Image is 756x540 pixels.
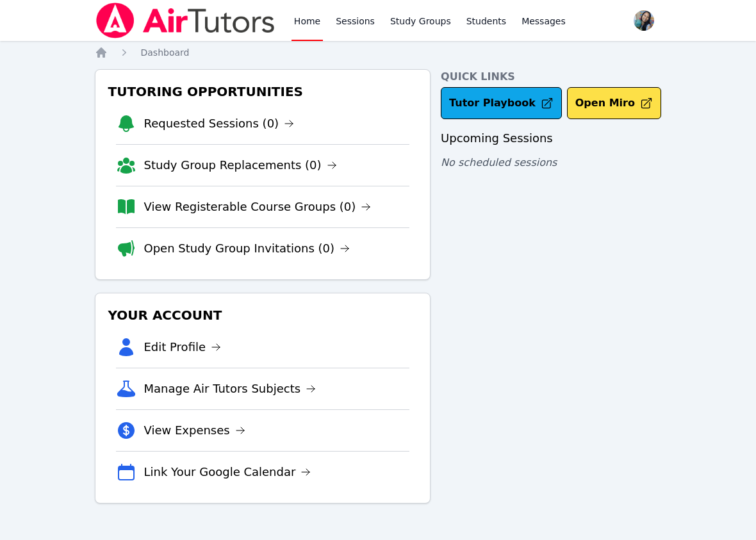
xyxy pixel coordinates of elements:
[144,338,222,356] a: Edit Profile
[144,156,337,174] a: Study Group Replacements (0)
[522,15,566,28] span: Messages
[95,3,276,38] img: Air Tutors
[441,129,661,147] h3: Upcoming Sessions
[95,46,662,59] nav: Breadcrumb
[144,240,350,258] a: Open Study Group Invitations (0)
[441,69,661,85] h4: Quick Links
[141,46,190,59] a: Dashboard
[106,304,420,327] h3: Your Account
[144,421,245,439] a: View Expenses
[144,115,295,133] a: Requested Sessions (0)
[144,463,311,481] a: Link Your Google Calendar
[106,80,420,103] h3: Tutoring Opportunities
[441,156,557,168] span: No scheduled sessions
[144,380,316,398] a: Manage Air Tutors Subjects
[144,198,372,216] a: View Registerable Course Groups (0)
[441,87,562,119] a: Tutor Playbook
[567,87,661,119] button: Open Miro
[141,47,190,58] span: Dashboard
